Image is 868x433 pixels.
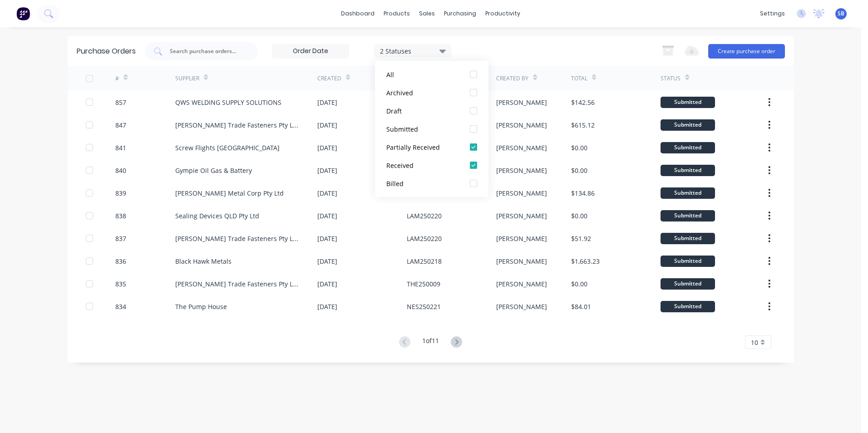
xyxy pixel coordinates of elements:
[375,174,488,192] button: Billed
[375,102,488,120] button: Draft
[317,279,337,289] div: [DATE]
[175,120,299,130] div: [PERSON_NAME] Trade Fasteners Pty Ltd
[175,211,259,221] div: Sealing Devices QLD Pty Ltd
[661,74,681,83] div: Status
[317,166,337,175] div: [DATE]
[169,47,244,56] input: Search purchase orders...
[496,74,528,83] div: Created By
[317,98,337,107] div: [DATE]
[175,234,299,243] div: [PERSON_NAME] Trade Fasteners Pty Ltd
[571,74,587,83] div: Total
[379,7,414,20] div: products
[375,65,488,84] button: All
[407,256,442,266] div: LAM250218
[571,143,587,153] div: $0.00
[115,166,126,175] div: 840
[175,188,284,198] div: [PERSON_NAME] Metal Corp Pty Ltd
[661,301,715,312] div: Submitted
[661,256,715,267] div: Submitted
[175,279,299,289] div: [PERSON_NAME] Trade Fasteners Pty Ltd
[661,187,715,199] div: Submitted
[77,46,136,57] div: Purchase Orders
[115,211,126,221] div: 838
[481,7,525,20] div: productivity
[317,74,341,83] div: Created
[407,234,442,243] div: LAM250220
[496,143,547,153] div: [PERSON_NAME]
[317,188,337,198] div: [DATE]
[439,7,481,20] div: purchasing
[272,44,349,58] input: Order Date
[571,211,587,221] div: $0.00
[375,84,488,102] button: Archived
[755,7,789,20] div: settings
[661,142,715,153] div: Submitted
[571,98,595,107] div: $142.56
[386,88,459,98] div: Archived
[375,156,488,174] button: Received
[115,302,126,311] div: 834
[496,234,547,243] div: [PERSON_NAME]
[661,233,715,244] div: Submitted
[571,279,587,289] div: $0.00
[317,143,337,153] div: [DATE]
[708,44,785,59] button: Create purchase order
[317,234,337,243] div: [DATE]
[375,120,488,138] button: Submitted
[496,279,547,289] div: [PERSON_NAME]
[115,74,119,83] div: #
[115,143,126,153] div: 841
[386,106,459,116] div: Draft
[661,165,715,176] div: Submitted
[175,166,252,175] div: Gympie Oil Gas & Battery
[414,7,439,20] div: sales
[380,46,445,55] div: 2 Statuses
[375,138,488,156] button: Partially Received
[496,256,547,266] div: [PERSON_NAME]
[317,120,337,130] div: [DATE]
[175,98,281,107] div: QWS WELDING SUPPLY SOLUTIONS
[496,120,547,130] div: [PERSON_NAME]
[175,143,280,153] div: Screw Flights [GEOGRAPHIC_DATA]
[496,98,547,107] div: [PERSON_NAME]
[751,338,758,347] span: 10
[661,210,715,221] div: Submitted
[496,211,547,221] div: [PERSON_NAME]
[336,7,379,20] a: dashboard
[175,302,227,311] div: The Pump House
[661,97,715,108] div: Submitted
[422,336,439,349] div: 1 of 11
[386,70,459,79] div: All
[571,256,600,266] div: $1,663.23
[571,234,591,243] div: $51.92
[496,166,547,175] div: [PERSON_NAME]
[16,7,30,20] img: Factory
[838,10,844,18] span: SB
[571,188,595,198] div: $134.86
[317,211,337,221] div: [DATE]
[115,98,126,107] div: 857
[175,256,232,266] div: Black Hawk Metals
[407,302,441,311] div: NES250221
[317,256,337,266] div: [DATE]
[496,188,547,198] div: [PERSON_NAME]
[317,302,337,311] div: [DATE]
[115,256,126,266] div: 836
[571,120,595,130] div: $615.12
[571,166,587,175] div: $0.00
[407,279,440,289] div: THE250009
[115,234,126,243] div: 837
[386,124,459,134] div: Submitted
[175,74,199,83] div: Supplier
[661,119,715,131] div: Submitted
[661,278,715,290] div: Submitted
[386,179,459,188] div: Billed
[386,143,459,152] div: Partially Received
[115,279,126,289] div: 835
[115,188,126,198] div: 839
[386,161,459,170] div: Received
[407,211,442,221] div: LAM250220
[496,302,547,311] div: [PERSON_NAME]
[115,120,126,130] div: 847
[571,302,591,311] div: $84.01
